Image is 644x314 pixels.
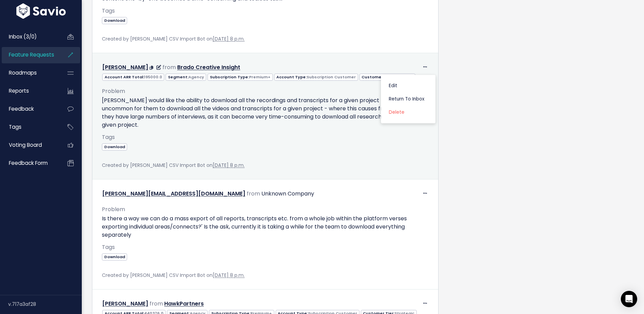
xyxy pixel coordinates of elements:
[2,47,57,63] a: Feature Requests
[102,215,429,239] p: Is there a way we can do a mass export of all reports, transcripts etc. from a whole job within t...
[2,137,57,153] a: Voting Board
[164,300,204,308] a: HawkPartners
[2,83,57,99] a: Reports
[307,74,356,80] span: Subscription Customer
[393,74,413,80] span: Standard
[102,253,127,261] span: Download
[2,101,57,117] a: Feedback
[249,74,271,80] span: Premium+
[621,291,637,307] div: Open Intercom Messenger
[9,105,34,112] span: Feedback
[9,51,54,58] span: Feature Requests
[102,300,148,308] a: [PERSON_NAME]
[213,272,245,279] a: [DATE] 8 p.m.
[102,162,245,169] span: Created by [PERSON_NAME] CSV Import Bot on
[2,155,57,171] a: Feedback form
[188,74,204,80] span: Agency
[102,35,245,42] span: Created by [PERSON_NAME] CSV Import Bot on
[2,119,57,135] a: Tags
[9,159,48,167] span: Feedback form
[102,143,127,151] span: Download
[384,93,433,106] a: Return to Inbox
[213,162,245,169] a: [DATE] 8 p.m.
[102,63,148,71] a: [PERSON_NAME]
[102,243,115,251] span: Tags
[102,17,127,23] a: Download
[163,63,176,71] span: from
[9,33,37,40] span: Inbox (3/0)
[274,74,358,81] span: Account Type:
[102,253,127,260] a: Download
[150,300,163,308] span: from
[2,65,57,81] a: Roadmaps
[102,87,125,95] span: Problem
[9,87,29,94] span: Reports
[9,141,42,148] span: Voting Board
[9,69,37,76] span: Roadmaps
[177,63,240,71] a: Brado Creative Insight
[359,74,415,81] span: Customer Tier:
[144,74,162,80] span: 195000.0
[384,79,433,93] a: Edit
[15,3,67,19] img: logo-white.9d6f32f41409.svg
[102,205,125,213] span: Problem
[102,7,115,15] span: Tags
[102,96,429,129] p: [PERSON_NAME] would like the ability to download all the recordings and transcripts for a given p...
[102,17,127,24] span: Download
[384,106,433,119] a: Delete
[102,272,245,279] span: Created by [PERSON_NAME] CSV Import Bot on
[8,295,82,313] div: v.717a3af28
[102,190,245,198] a: [PERSON_NAME][EMAIL_ADDRESS][DOMAIN_NAME]
[166,74,206,81] span: Segment:
[208,74,273,81] span: Subscription Type:
[102,133,115,141] span: Tags
[247,190,260,198] span: from
[213,35,245,42] a: [DATE] 8 p.m.
[2,29,57,45] a: Inbox (3/0)
[261,189,314,199] div: Unknown Company
[102,143,127,150] a: Download
[9,123,21,130] span: Tags
[102,74,164,81] span: Account ARR Total:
